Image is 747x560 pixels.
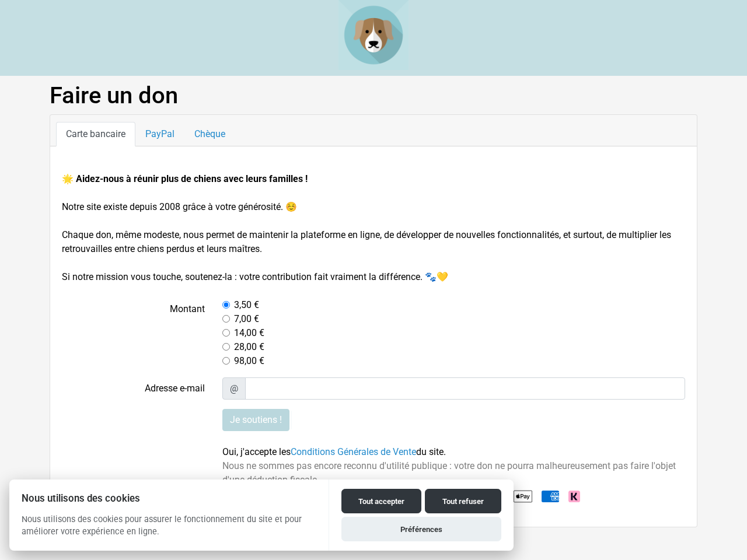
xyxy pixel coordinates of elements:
label: 3,50 € [234,298,259,312]
button: Tout accepter [341,489,421,513]
label: 7,00 € [234,312,259,326]
label: 98,00 € [234,354,264,368]
span: @ [222,377,246,400]
img: Klarna [568,491,580,502]
button: Préférences [341,517,501,541]
p: Nous utilisons des cookies pour assurer le fonctionnement du site et pour améliorer votre expérie... [9,513,329,547]
a: PayPal [135,122,184,146]
img: American Express [542,491,559,502]
strong: 🌟 Aidez-nous à réunir plus de chiens avec leurs familles ! [62,173,308,184]
form: Notre site existe depuis 2008 grâce à votre générosité. ☺️ Chaque don, même modeste, nous permet ... [62,172,685,506]
span: Nous ne sommes pas encore reconnu d'utilité publique : votre don ne pourra malheureusement pas fa... [222,460,676,485]
a: Carte bancaire [56,122,135,146]
label: Adresse e-mail [53,377,214,400]
button: Tout refuser [425,489,501,513]
label: 28,00 € [234,340,264,354]
h1: Faire un don [50,82,697,110]
h2: Nous utilisons des cookies [9,493,329,504]
a: Conditions Générales de Vente [291,446,416,457]
a: Chèque [184,122,235,146]
label: 14,00 € [234,326,264,340]
label: Montant [53,298,214,368]
span: Oui, j'accepte les du site. [222,446,446,457]
input: Je soutiens ! [222,409,289,431]
img: Apple Pay [514,487,532,506]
